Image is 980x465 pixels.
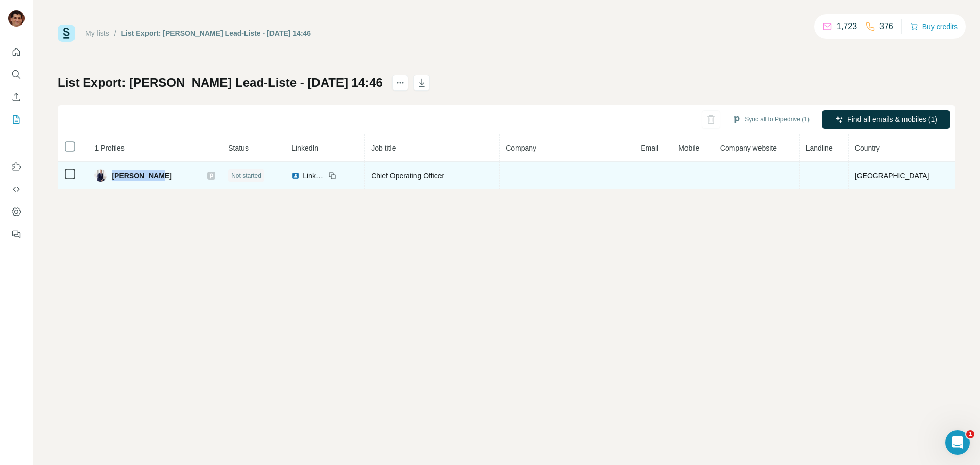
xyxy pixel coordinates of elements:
button: Sync all to Pipedrive (1) [725,112,817,127]
span: Company [506,144,536,152]
button: Buy credits [910,19,958,34]
span: Status [228,144,249,152]
span: [PERSON_NAME] [112,170,171,181]
span: Find all emails & mobiles (1) [847,114,937,125]
button: Use Surfe API [8,180,24,199]
li: / [114,28,116,38]
button: Find all emails & mobiles (1) [822,110,950,129]
span: Country [855,144,880,152]
img: LinkedIn logo [291,172,300,180]
span: Company website [720,144,777,152]
h1: List Export: [PERSON_NAME] Lead-Liste - [DATE] 14:46 [58,75,383,91]
span: Not started [231,171,261,180]
button: Feedback [8,225,24,243]
button: Enrich CSV [8,88,24,106]
button: actions [392,75,408,91]
span: [GEOGRAPHIC_DATA] [855,172,929,180]
img: Avatar [94,169,107,182]
button: Use Surfe on LinkedIn [8,158,24,176]
a: My lists [85,29,109,37]
span: Landline [806,144,833,152]
button: My lists [8,110,24,129]
img: Surfe Logo [58,25,75,42]
span: LinkedIn [303,170,325,181]
div: List Export: [PERSON_NAME] Lead-Liste - [DATE] 14:46 [121,28,311,38]
img: Avatar [8,10,24,27]
span: 1 Profiles [94,144,124,152]
button: Quick start [8,43,24,61]
p: 1,723 [837,20,857,33]
span: Job title [371,144,396,152]
span: 1 [966,430,974,438]
iframe: Intercom live chat [945,430,970,455]
p: 376 [879,20,893,33]
button: Search [8,65,24,84]
span: Email [641,144,658,152]
span: LinkedIn [291,144,318,152]
button: Dashboard [8,203,24,221]
span: Mobile [678,144,699,152]
span: Chief Operating Officer [371,172,444,180]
